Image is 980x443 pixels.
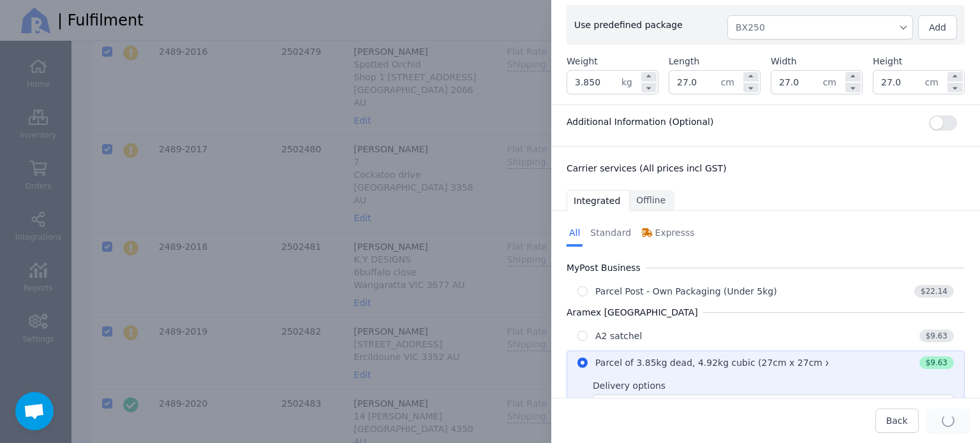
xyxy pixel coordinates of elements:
button: Parcel of 3.85kg dead, 4.92kg cubic (27cm x 27cm x 27cm)$9.63Delivery options [567,351,965,427]
span: Offline [636,194,665,207]
label: Width [771,55,797,68]
a: All [567,221,583,247]
button: Integrated [567,190,630,211]
h3: Carrier services (All prices incl GST) [567,162,965,175]
button: A2 satchel$9.63 [567,324,965,348]
h3: Aramex [GEOGRAPHIC_DATA] [567,306,703,319]
h3: MyPost Business [567,261,646,274]
div: Parcel Post - Own Packaging (Under 5kg) [595,285,777,298]
span: cm [721,71,742,94]
a: Standard [588,221,634,247]
h3: Additional Information (Optional) [567,115,713,128]
span: $9.63 [919,330,954,342]
label: Delivery options [593,379,665,392]
label: Height [873,55,902,68]
span: Back [886,416,908,426]
span: cm [925,71,946,94]
button: Offline [630,190,674,211]
label: Length [669,55,699,68]
button: Parcel Post - Own Packaging (Under 5kg)$22.14 [567,279,965,303]
span: $22.14 [914,285,954,298]
span: kg [621,71,640,94]
span: cm [823,71,844,94]
span: | Fulfilment [57,10,144,31]
div: A2 satchel [595,330,642,342]
button: Save [926,409,970,433]
div: Open chat [15,392,54,430]
span: Integrated [574,194,620,207]
label: Weight [567,55,598,68]
span: $9.63 [919,356,954,369]
button: Back [875,409,919,433]
div: Parcel of 3.85kg dead, 4.92kg cubic (27cm x 27cm x 27cm) [595,356,862,369]
a: Expresss [639,221,697,247]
